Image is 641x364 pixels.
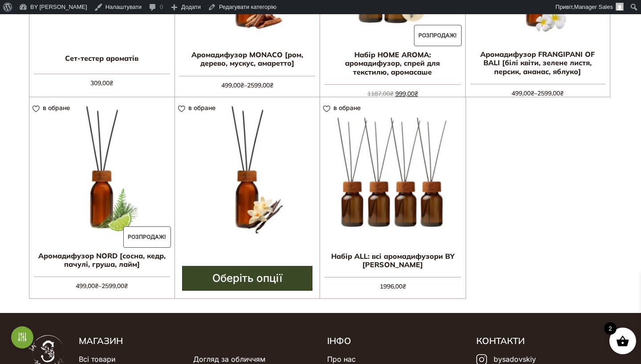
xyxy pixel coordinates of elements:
[124,282,128,290] span: ₴
[76,282,98,290] bdi: 499,00
[476,335,612,347] h5: Контакти
[320,47,465,80] h2: Набір HOME AROMA: аромадифузор, спрей для текстилю, аромасаше
[560,89,564,97] span: ₴
[32,106,40,112] img: unfavourite.svg
[29,97,174,289] a: Розпродаж! Аромадифузор NORD [сосна, кедр, пачулі, груша, лайм] 499,00₴–2599,00₴
[511,89,534,97] bdi: 499,00
[90,79,113,87] bdi: 309,00
[247,81,273,89] bdi: 2599,00
[123,226,170,248] span: Розпродаж!
[29,47,174,69] h2: Сет-тестер ароматів
[320,97,466,289] a: Набір ALL: всі аромадифузори BY [PERSON_NAME] 1996,00₴
[29,248,174,272] h2: Аромадифузор NORD [сосна, кедр, пачулі, груша, лайм]
[531,89,534,97] span: ₴
[466,47,610,79] h2: Аромадифузор FRANGIPANI OF BALI [білі квіти, зелене листя, персик, ананас, яблуко]
[43,104,70,111] span: в обране
[95,282,98,290] span: ₴
[380,282,406,290] bdi: 1996,00
[323,106,330,112] img: unfavourite.svg
[390,90,394,98] span: ₴
[179,76,316,90] span: –
[414,90,418,98] span: ₴
[101,282,128,290] bdi: 2599,00
[240,81,244,89] span: ₴
[470,84,606,98] span: –
[323,104,364,111] a: в обране
[270,81,273,89] span: ₴
[79,335,314,347] h5: Магазин
[320,249,466,273] h2: Набір ALL: всі аромадифузори BY [PERSON_NAME]
[175,47,320,71] h2: Аромадифузор MONACO [ром, дерево, мускус, амаретто]
[414,25,461,46] span: Розпродаж!
[178,104,219,111] a: в обране
[367,90,394,98] bdi: 1187,00
[34,277,170,291] span: –
[221,81,244,89] bdi: 499,00
[110,79,113,87] span: ₴
[333,104,361,111] span: в обране
[574,4,613,10] span: Manager Sales
[395,90,418,98] bdi: 999,00
[182,266,313,291] a: Виберіть опції для " Аромадифузор MONTE-CARLO [ваніль, дерево, віскі, шкіра]"
[188,104,215,111] span: в обране
[32,104,73,111] a: в обране
[327,335,463,347] h5: Інфо
[537,89,564,97] bdi: 2599,00
[604,322,617,335] span: 2
[402,282,406,290] span: ₴
[178,106,185,112] img: unfavourite.svg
